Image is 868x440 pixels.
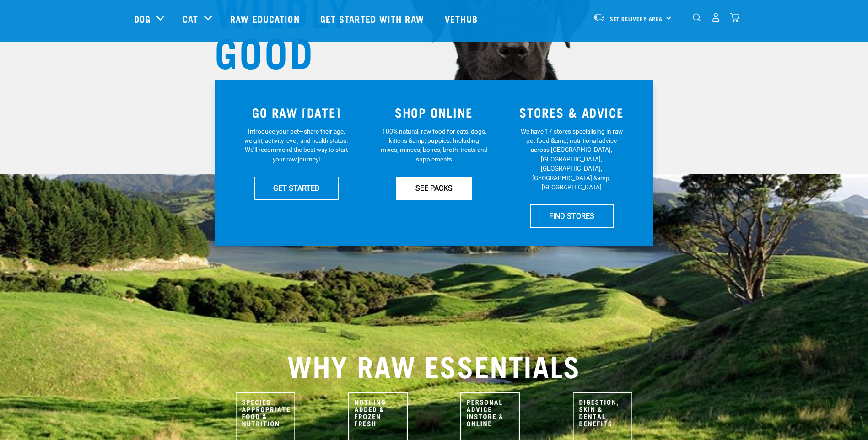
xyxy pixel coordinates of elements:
[243,127,350,164] p: Introduce your pet—share their age, weight, activity level, and health status. We'll recommend th...
[730,13,739,22] img: home-icon@2x.png
[396,177,472,199] a: SEE PACKS
[134,349,734,381] h2: WHY RAW ESSENTIALS
[380,127,488,164] p: 100% natural, raw food for cats, dogs, kittens &amp; puppies. Including mixes, minces, bones, bro...
[254,177,339,199] a: GET STARTED
[610,17,663,20] span: Set Delivery Area
[221,0,311,37] a: Raw Education
[530,204,614,227] a: FIND STORES
[518,127,625,192] p: We have 17 stores specialising in raw pet food &amp; nutritional advice across [GEOGRAPHIC_DATA],...
[436,0,490,37] a: Vethub
[183,12,198,26] a: Cat
[693,13,701,22] img: home-icon-1@2x.png
[134,12,151,26] a: Dog
[593,13,605,21] img: van-moving.png
[233,105,360,119] h3: GO RAW [DATE]
[711,13,721,22] img: user.png
[508,105,635,119] h3: STORES & ADVICE
[371,105,497,119] h3: SHOP ONLINE
[311,0,436,37] a: Get started with Raw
